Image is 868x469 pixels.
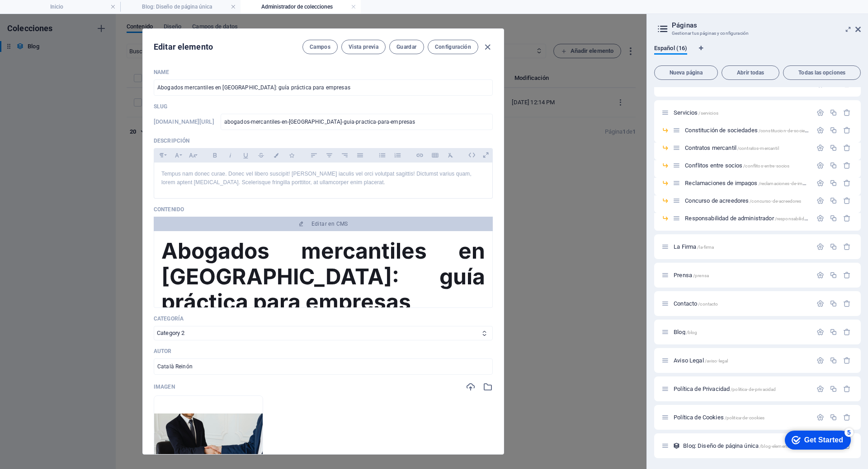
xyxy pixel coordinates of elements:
div: Configuración [816,162,824,169]
div: Duplicar [830,214,837,222]
div: Duplicar [830,271,837,279]
h2: Páginas [672,21,861,29]
span: /blog-elemento [759,444,791,449]
button: Paragraph Format [154,149,169,161]
button: Font Family [170,149,184,161]
span: /servicios [698,111,718,116]
div: La Firma/la-firma [671,244,812,250]
span: /concurso-de-acreedores [750,199,801,204]
h2: Editar elemento [154,42,213,52]
div: Configuración [816,144,824,152]
button: Nueva página [654,65,718,80]
button: Colors [269,149,283,161]
i: Editar HTML [465,148,479,162]
i: Selecciona una imagen del administrador de archivos o del catálogo [483,382,493,392]
div: Concurso de acreedores/concurso-de-acreedores [682,198,812,204]
div: Configuración [816,197,824,204]
p: Name [154,69,493,76]
span: Haz clic para abrir la página [674,109,718,116]
button: Bold (Ctrl+B) [208,149,222,161]
span: Vista previa [349,43,378,51]
button: Clear Formatting [443,149,458,161]
span: Haz clic para abrir la página [674,243,714,250]
div: Configuración [816,385,824,393]
div: Configuración [816,300,824,307]
h3: Gestionar tus páginas y configuración [672,29,843,37]
button: Configuración [428,40,478,54]
p: Categoría [154,315,493,322]
div: Blog: Diseño de página única/blog-elemento [680,443,825,449]
span: /blog [686,330,698,335]
div: Duplicar [830,328,837,336]
div: Duplicar [830,413,837,421]
button: Insert Link [412,149,427,161]
p: Slug [154,103,493,110]
button: Align Center [322,149,336,161]
span: Campos [310,43,330,51]
div: Conflitos entre socios/conflitos-entre-socios [682,163,812,168]
p: Imagen [154,383,175,390]
button: Icons [284,149,299,161]
div: Duplicar [830,109,837,116]
p: Descripción [154,137,493,144]
span: Blog: Diseño de página única [683,442,791,449]
div: Pestañas de idiomas [654,45,861,62]
div: Configuración [816,109,824,116]
div: Contacto/contacto [671,301,812,306]
button: Campos [302,40,338,54]
button: Abrir todas [722,65,779,80]
span: Haz clic para abrir la página [685,215,845,222]
span: Haz clic para abrir la página [674,357,728,364]
button: Unordered List [375,149,389,161]
span: Todas las opciones [787,70,857,75]
div: Duplicar [830,126,837,134]
h6: Slug es la URL bajo la cual puede encontrarse este elemento, por lo que debe ser única. [154,116,214,127]
div: Get Started [27,10,66,18]
div: Eliminar [843,243,851,251]
span: Haz clic para abrir la página [685,162,789,169]
span: Haz clic para abrir la página [685,180,816,186]
h4: Administrador de colecciones [241,2,361,12]
i: Abrir como superposición [479,148,493,162]
div: Constitución de sociedades/constitucion-de-sociedades [682,127,812,133]
div: Configuración [816,214,824,222]
button: Guardar [389,40,424,54]
button: Vista previa [341,40,386,54]
button: Todas las opciones [783,65,861,80]
div: Blog/blog [671,329,812,335]
span: Guardar [396,43,416,51]
button: Editar en CMS [154,217,493,231]
div: Eliminar [843,385,851,393]
div: Eliminar [843,300,851,307]
span: /aviso-legal [705,358,728,363]
div: Duplicar [830,243,837,251]
div: Eliminar [843,162,851,169]
span: Política de Cookies [674,414,764,421]
div: Política de Cookies/politica-de-cookies [671,414,812,420]
div: 5 [67,2,76,11]
div: Duplicar [830,357,837,364]
span: /politica-de-privacidad [731,387,776,392]
span: Nueva página [658,70,714,75]
button: Insert Table [428,149,442,161]
div: Duplicar [830,162,837,169]
div: Configuración [816,126,824,134]
div: Eliminar [843,328,851,336]
span: Configuración [435,43,471,51]
span: /reclamaciones-de-impagos [759,181,816,186]
div: Configuración [816,357,824,364]
h1: Abogados mercantiles en [GEOGRAPHIC_DATA]: guía práctica para empresas [161,238,485,314]
p: Contenido [154,206,493,213]
button: Font Size [185,149,199,161]
span: Haz clic para abrir la página [674,272,709,279]
span: /conflitos-entre-socios [743,163,789,168]
p: Autor [154,348,493,355]
span: Haz clic para abrir la página [674,300,718,307]
div: Servicios/servicios [671,110,812,116]
div: Eliminar [843,144,851,152]
div: Duplicar [830,144,837,152]
span: /politica-de-cookies [725,415,765,420]
div: Configuración [816,413,824,421]
span: Abrir todas [726,70,775,75]
div: Configuración [816,271,824,279]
